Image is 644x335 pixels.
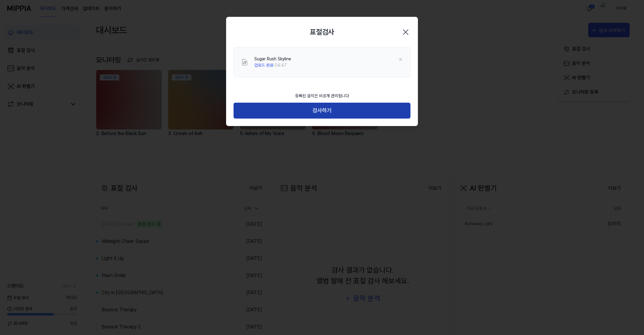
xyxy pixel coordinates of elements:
[234,103,410,119] button: 검사하기
[254,56,291,62] div: Sugar Rush Skyline
[254,63,273,68] span: 업로드 완료
[310,27,334,38] h2: 표절검사
[241,59,248,66] img: File Select
[291,89,353,103] div: 등록된 음악은 비공개 관리됩니다
[254,62,291,68] div: · 04:47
